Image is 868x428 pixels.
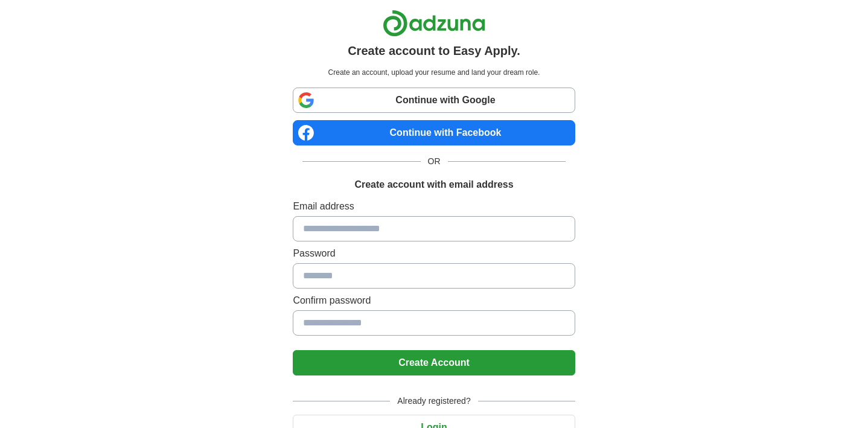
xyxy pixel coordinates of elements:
a: Continue with Facebook [293,120,575,145]
h1: Create account to Easy Apply. [348,42,520,60]
span: OR [421,155,448,168]
h1: Create account with email address [354,177,513,192]
p: Create an account, upload your resume and land your dream role. [295,67,572,78]
button: Create Account [293,350,575,375]
label: Confirm password [293,293,575,308]
label: Email address [293,199,575,214]
img: Adzuna logo [383,10,485,37]
span: Already registered? [390,395,477,407]
a: Continue with Google [293,88,575,113]
label: Password [293,246,575,261]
